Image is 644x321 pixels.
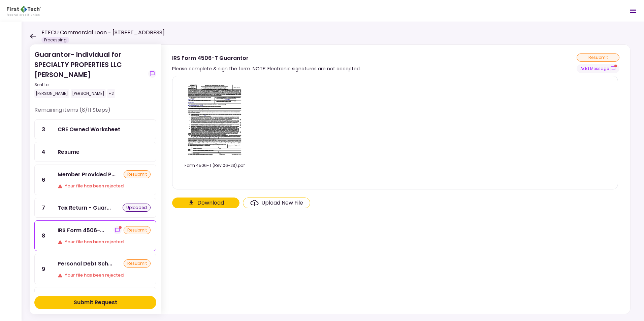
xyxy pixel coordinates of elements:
a: 6Member Provided PFSresubmitYour file has been rejected [34,165,156,195]
div: Remaining items (8/11 Steps) [34,106,156,119]
div: Upload New File [261,199,303,207]
div: Form 4506-T (Rev 06-23).pdf [179,163,250,169]
a: 10COFSA- Guarantor [34,287,156,307]
button: Submit Request [34,296,156,309]
a: 3CRE Owned Worksheet [34,119,156,139]
button: show-messages [148,70,156,78]
button: Click here to download the document [172,198,239,208]
div: 4 [35,142,52,162]
button: show-messages [114,226,122,234]
div: resubmit [124,170,151,178]
div: [PERSON_NAME] [71,89,106,98]
div: [PERSON_NAME] [34,89,69,98]
div: CRE Owned Worksheet [58,125,120,134]
div: Your file has been rejected [58,239,151,245]
div: Resume [58,148,79,156]
div: 10 [35,287,52,307]
h1: FTFCU Commercial Loan - [STREET_ADDRESS] [41,29,165,37]
div: 8 [35,221,52,251]
button: Open menu [625,3,641,19]
div: 9 [35,254,52,284]
div: IRS Form 4506-T GuarantorPlease complete & sign the form. NOTE: Electronic signatures are not acc... [161,44,631,314]
div: resubmit [124,226,151,234]
div: resubmit [124,259,151,267]
div: Tax Return - Guarantor [58,204,111,212]
a: 7Tax Return - Guarantoruploaded [34,198,156,218]
div: 6 [35,165,52,195]
div: IRS Form 4506-T Guarantor [58,226,104,235]
div: Member Provided PFS [58,170,116,179]
span: Click here to upload the required document [243,198,310,208]
img: Partner icon [7,6,41,16]
div: Submit Request [74,298,117,307]
div: Your file has been rejected [58,272,151,279]
div: uploaded [123,204,151,212]
a: 4Resume [34,142,156,162]
div: Your file has been rejected [58,183,151,189]
div: Processing [41,37,69,43]
div: Guarantor- Individual for SPECIALTY PROPERTIES LLC [PERSON_NAME] [34,49,146,98]
div: Please complete & sign the form. NOTE: Electronic signatures are not accepted. [172,65,361,73]
div: resubmit [577,53,619,62]
div: Personal Debt Schedule [58,259,112,268]
button: show-messages [577,64,619,73]
div: 7 [35,198,52,217]
div: IRS Form 4506-T Guarantor [172,54,361,62]
div: Sent to: [34,82,146,88]
a: 8IRS Form 4506-T Guarantorshow-messagesresubmitYour file has been rejected [34,220,156,251]
div: 3 [35,120,52,139]
a: 9Personal Debt ScheduleresubmitYour file has been rejected [34,254,156,284]
div: +2 [107,89,115,98]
